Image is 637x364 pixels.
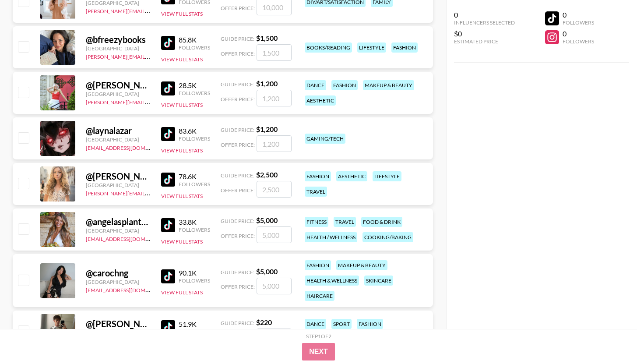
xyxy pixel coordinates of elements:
div: sport [331,319,352,329]
strong: $ 220 [256,318,272,326]
div: makeup & beauty [336,260,387,270]
span: Guide Price: [221,218,254,224]
span: Offer Price: [221,5,255,11]
strong: $ 1,200 [256,125,278,133]
div: @ [PERSON_NAME].[PERSON_NAME].161 [86,318,151,329]
div: 78.6K [179,172,210,181]
div: cooking/baking [362,232,413,242]
strong: $ 2,500 [256,170,278,179]
button: Next [302,343,335,360]
div: books/reading [305,42,352,53]
button: View Full Stats [161,147,203,154]
div: 0 [563,29,594,38]
a: [EMAIL_ADDRESS][DOMAIN_NAME] [86,285,174,293]
button: View Full Stats [161,102,203,108]
strong: $ 1,500 [256,34,278,42]
div: Followers [179,329,210,335]
div: haircare [305,291,334,301]
div: 90.1K [179,269,210,277]
div: health / wellness [305,232,357,242]
a: [PERSON_NAME][EMAIL_ADDRESS][DOMAIN_NAME] [86,52,215,60]
div: 0 [563,11,594,19]
div: 51.9K [179,320,210,329]
div: 0 [454,11,515,19]
span: Offer Price: [221,187,255,194]
strong: $ 5,000 [256,216,278,224]
input: 220 [257,329,292,345]
input: 5,000 [257,226,292,243]
div: dance [305,319,326,329]
span: Offer Price: [221,141,255,148]
img: TikTok [161,320,175,334]
img: TikTok [161,81,175,95]
div: Followers [179,181,210,187]
span: Guide Price: [221,172,254,179]
span: Offer Price: [221,50,255,57]
span: Guide Price: [221,35,254,42]
div: [GEOGRAPHIC_DATA] [86,182,151,188]
a: [PERSON_NAME][EMAIL_ADDRESS][DOMAIN_NAME] [86,6,215,14]
div: Estimated Price [454,38,515,45]
span: Offer Price: [221,96,255,102]
a: [PERSON_NAME][EMAIL_ADDRESS][DOMAIN_NAME] [86,97,215,106]
div: 33.8K [179,218,210,226]
div: lifestyle [357,42,386,53]
div: 28.5K [179,81,210,90]
div: aesthetic [336,171,367,181]
div: Followers [179,90,210,96]
span: Guide Price: [221,81,254,88]
input: 1,200 [257,135,292,152]
div: @ laynalazar [86,125,151,136]
div: fashion [331,80,358,90]
input: 1,500 [257,44,292,61]
button: View Full Stats [161,11,203,17]
span: Guide Price: [221,320,254,326]
span: Guide Price: [221,269,254,276]
strong: $ 5,000 [256,267,278,276]
input: 2,500 [257,181,292,198]
a: [EMAIL_ADDRESS][DOMAIN_NAME] [86,234,174,242]
img: TikTok [161,127,175,141]
div: [GEOGRAPHIC_DATA] [86,279,151,285]
img: TikTok [161,218,175,232]
span: Offer Price: [221,233,255,239]
div: Followers [179,135,210,142]
div: @ [PERSON_NAME].bouda [86,171,151,182]
img: TikTok [161,173,175,187]
div: Followers [563,19,594,26]
div: fitness [305,217,328,227]
button: View Full Stats [161,56,203,63]
strong: $ 1,200 [256,79,278,88]
div: travel [334,217,356,227]
div: [GEOGRAPHIC_DATA] [86,45,151,52]
div: makeup & beauty [363,80,414,90]
button: View Full Stats [161,238,203,245]
div: @ carochng [86,268,151,279]
div: skincare [364,276,393,286]
div: [GEOGRAPHIC_DATA] [86,227,151,234]
div: 83.6K [179,127,210,135]
div: Followers [179,277,210,284]
button: View Full Stats [161,193,203,199]
img: TikTok [161,269,175,283]
div: Step 1 of 2 [306,333,331,339]
div: Followers [179,226,210,233]
div: dance [305,80,326,90]
div: Followers [563,38,594,45]
span: Guide Price: [221,127,254,133]
div: Followers [179,44,210,51]
div: fashion [305,260,331,270]
div: @ angelasplantbasedkitchen [86,216,151,227]
button: View Full Stats [161,289,203,296]
div: @ bfreezybooks [86,34,151,45]
div: lifestyle [373,171,401,181]
div: food & drink [361,217,402,227]
div: travel [305,187,327,197]
iframe: Drift Widget Chat Controller [593,320,626,353]
span: Offer Price: [221,283,255,290]
div: health & wellness [305,276,359,286]
div: @ [PERSON_NAME].[PERSON_NAME] [86,80,151,91]
div: [GEOGRAPHIC_DATA] [86,136,151,143]
div: [GEOGRAPHIC_DATA] [86,91,151,97]
div: fashion [305,171,331,181]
